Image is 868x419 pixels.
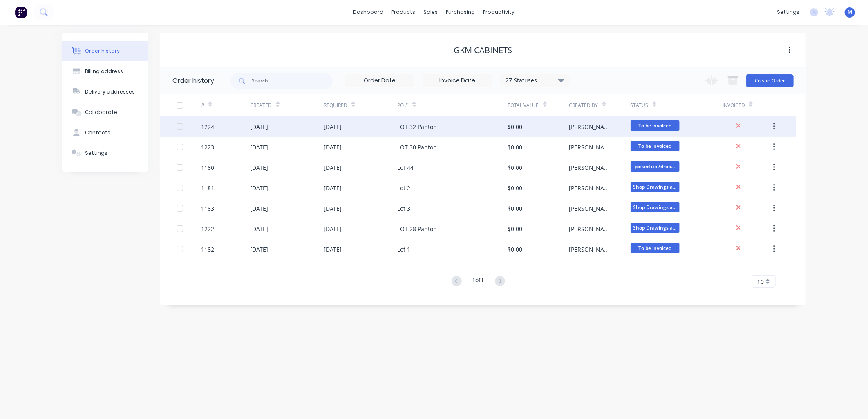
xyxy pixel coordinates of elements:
[15,6,27,18] img: Factory
[501,76,569,85] div: 27 Statuses
[388,6,420,18] div: products
[569,204,614,213] div: [PERSON_NAME]
[631,102,649,109] div: Status
[631,243,680,253] span: To be invoiced
[397,184,410,192] div: Lot 2
[569,163,614,172] div: [PERSON_NAME]
[62,143,148,163] button: Settings
[569,245,614,254] div: [PERSON_NAME]
[85,47,120,55] div: Order history
[324,94,397,116] div: Required
[508,94,569,116] div: Total Value
[201,225,214,233] div: 1222
[631,141,680,151] span: To be invoiced
[508,123,523,131] div: $0.00
[397,143,437,152] div: LOT 30 Panton
[250,184,268,192] div: [DATE]
[201,102,204,109] div: #
[62,82,148,102] button: Delivery addresses
[201,204,214,213] div: 1183
[62,61,148,82] button: Billing address
[201,143,214,152] div: 1223
[508,245,523,254] div: $0.00
[631,94,723,116] div: Status
[324,184,342,192] div: [DATE]
[397,163,414,172] div: Lot 44
[479,6,519,18] div: productivity
[324,102,347,109] div: Required
[324,143,342,152] div: [DATE]
[631,161,680,172] span: picked up /drop...
[324,123,342,131] div: [DATE]
[324,204,342,213] div: [DATE]
[631,223,680,233] span: Shop Drawings a...
[250,94,324,116] div: Created
[569,225,614,233] div: [PERSON_NAME]
[569,123,614,131] div: [PERSON_NAME]
[250,143,268,152] div: [DATE]
[631,202,680,212] span: Shop Drawings a...
[420,6,442,18] div: sales
[349,6,388,18] a: dashboard
[454,45,512,55] div: GKM Cabinets
[397,204,410,213] div: Lot 3
[757,277,764,286] span: 10
[250,123,268,131] div: [DATE]
[85,88,135,96] div: Delivery addresses
[250,102,272,109] div: Created
[250,204,268,213] div: [DATE]
[250,163,268,172] div: [DATE]
[569,143,614,152] div: [PERSON_NAME]
[62,102,148,123] button: Collaborate
[252,73,333,89] input: Search...
[345,75,414,87] input: Order Date
[201,94,250,116] div: #
[472,276,484,288] div: 1 of 1
[773,6,803,18] div: settings
[85,129,110,136] div: Contacts
[569,94,631,116] div: Created By
[423,75,492,87] input: Invoice Date
[85,149,107,157] div: Settings
[508,184,523,192] div: $0.00
[201,123,214,131] div: 1224
[85,109,117,116] div: Collaborate
[397,123,437,131] div: LOT 32 Panton
[172,76,214,86] div: Order history
[250,225,268,233] div: [DATE]
[508,204,523,213] div: $0.00
[508,143,523,152] div: $0.00
[250,245,268,254] div: [DATE]
[442,6,479,18] div: purchasing
[848,9,852,16] span: M
[397,245,410,254] div: Lot 1
[723,94,772,116] div: Invoiced
[631,182,680,192] span: Shop Drawings a...
[397,225,437,233] div: LOT 28 Panton
[508,102,539,109] div: Total Value
[324,163,342,172] div: [DATE]
[201,163,214,172] div: 1180
[723,102,745,109] div: Invoiced
[201,245,214,254] div: 1182
[508,163,523,172] div: $0.00
[324,245,342,254] div: [DATE]
[324,225,342,233] div: [DATE]
[62,123,148,143] button: Contacts
[746,74,794,87] button: Create Order
[569,102,598,109] div: Created By
[201,184,214,192] div: 1181
[62,41,148,61] button: Order history
[631,120,680,131] span: To be invoiced
[569,184,614,192] div: [PERSON_NAME]
[397,94,508,116] div: PO #
[397,102,408,109] div: PO #
[85,68,123,75] div: Billing address
[508,225,523,233] div: $0.00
